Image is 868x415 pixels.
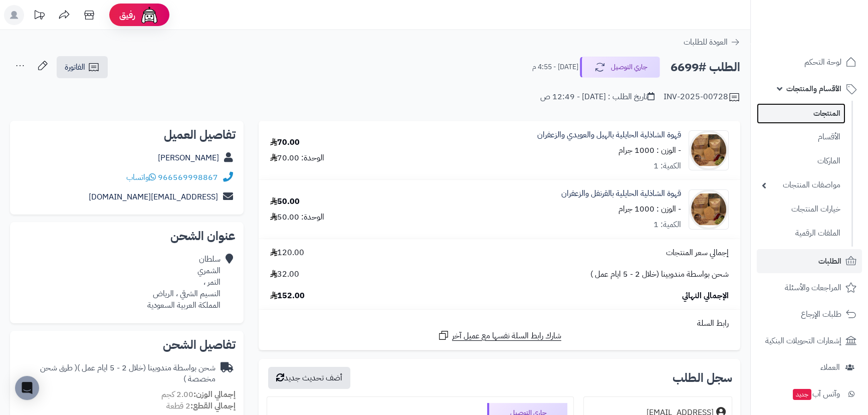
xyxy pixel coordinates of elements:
[561,188,681,199] a: قهوة الشاذلية الحايلية بالقرنفل والزعفران
[618,144,681,156] small: - الوزن : 1000 جرام
[147,254,221,311] div: سلطان الشمري التمر ، النسيم الشرقي ، الرياض المملكة العربية السعودية
[57,56,108,78] a: الفاتورة
[757,103,845,124] a: المنتجات
[27,5,52,28] a: تحديثات المنصة
[190,400,236,412] strong: إجمالي القطع:
[757,329,862,353] a: إشعارات التحويلات البنكية
[89,191,218,203] a: [EMAIL_ADDRESS][DOMAIN_NAME]
[18,362,215,385] div: شحن بواسطة مندوبينا (خلال 2 - 5 ايام عمل )
[18,230,236,242] h2: عنوان الشحن
[158,152,219,164] a: [PERSON_NAME]
[757,355,862,379] a: العملاء
[18,339,236,351] h2: تفاصيل الشحن
[270,212,324,223] div: الوحدة: 50.00
[664,91,740,103] div: INV-2025-00728
[438,329,561,342] a: شارك رابط السلة نفسها مع عميل آخر
[126,171,156,183] a: واتساب
[590,269,729,280] span: شحن بواسطة مندوبينا (خلال 2 - 5 ايام عمل )
[270,247,304,259] span: 120.00
[193,388,236,400] strong: إجمالي الوزن:
[786,82,841,96] span: الأقسام والمنتجات
[532,62,578,72] small: [DATE] - 4:55 م
[804,55,841,69] span: لوحة التحكم
[793,389,811,400] span: جديد
[666,247,729,259] span: إجمالي سعر المنتجات
[689,189,728,230] img: 1704010650-WhatsApp%20Image%202023-12-31%20at%209.42.12%20AM%20(1)-90x90.jpeg
[757,150,845,172] a: الماركات
[684,36,740,48] a: العودة للطلبات
[18,129,236,141] h2: تفاصيل العميل
[820,360,840,374] span: العملاء
[540,91,655,103] div: تاريخ الطلب : [DATE] - 12:49 ص
[15,376,39,400] div: Open Intercom Messenger
[792,387,840,401] span: وآتس آب
[654,160,681,172] div: الكمية: 1
[158,171,218,183] a: 966569998867
[270,137,300,148] div: 70.00
[757,276,862,300] a: المراجعات والأسئلة
[818,254,841,268] span: الطلبات
[801,307,841,321] span: طلبات الإرجاع
[161,388,236,400] small: 2.00 كجم
[654,219,681,231] div: الكمية: 1
[684,36,728,48] span: العودة للطلبات
[270,152,324,164] div: الوحدة: 70.00
[757,126,845,148] a: الأقسام
[757,249,862,273] a: الطلبات
[757,302,862,326] a: طلبات الإرجاع
[689,130,728,170] img: 1704009880-WhatsApp%20Image%202023-12-31%20at%209.42.12%20AM%20(1)-90x90.jpeg
[119,9,135,21] span: رفيق
[785,281,841,295] span: المراجعات والأسئلة
[65,61,85,73] span: الفاتورة
[671,57,740,78] h2: الطلب #6699
[757,174,845,196] a: مواصفات المنتجات
[757,50,862,74] a: لوحة التحكم
[40,362,215,385] span: ( طرق شحن مخصصة )
[166,400,236,412] small: 2 قطعة
[139,5,159,25] img: ai-face.png
[270,269,299,280] span: 32.00
[757,382,862,406] a: وآتس آبجديد
[757,223,845,244] a: الملفات الرقمية
[270,196,300,207] div: 50.00
[618,203,681,215] small: - الوزن : 1000 جرام
[765,334,841,348] span: إشعارات التحويلات البنكية
[537,129,681,141] a: قهوة الشاذلية الحايلية بالهيل والعويدي والزعفران
[580,57,660,78] button: جاري التوصيل
[270,290,305,302] span: 152.00
[263,318,736,329] div: رابط السلة
[682,290,729,302] span: الإجمالي النهائي
[673,372,732,384] h3: سجل الطلب
[452,330,561,342] span: شارك رابط السلة نفسها مع عميل آخر
[268,367,350,389] button: أضف تحديث جديد
[757,198,845,220] a: خيارات المنتجات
